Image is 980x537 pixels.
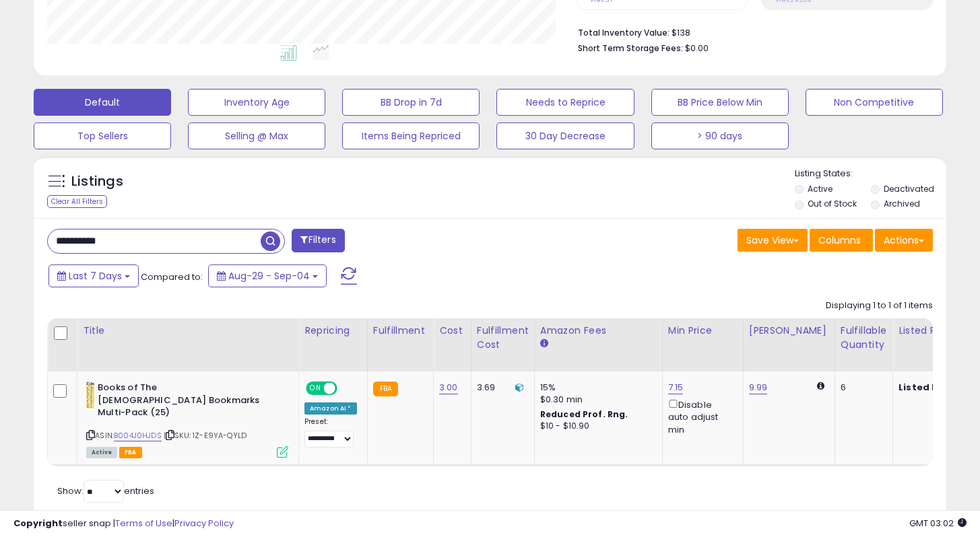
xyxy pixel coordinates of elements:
[841,382,882,394] div: 6
[174,517,234,530] a: Privacy Policy
[909,517,967,530] span: 2025-09-12 03:02 GMT
[57,485,154,497] span: Show: entries
[826,299,933,312] div: Displaying 1 to 1 of 1 items
[86,447,117,458] span: All listings currently available for purchase on Amazon
[749,381,768,394] a: 9.99
[899,381,960,394] b: Listed Price:
[668,324,738,338] div: Min Price
[342,122,480,149] button: Items Being Repriced
[841,324,887,352] div: Fulfillable Quantity
[13,517,234,530] div: seller snap | |
[808,183,832,194] label: Active
[540,382,652,394] div: 15%
[668,381,684,394] a: 7.15
[578,24,923,40] li: $138
[342,89,480,116] button: BB Drop in 7d
[47,195,107,208] div: Clear All Filters
[188,122,325,149] button: Selling @ Max
[335,383,357,394] span: OFF
[875,229,933,252] button: Actions
[818,234,861,247] span: Columns
[304,417,357,448] div: Preset:
[810,229,873,252] button: Columns
[439,381,458,394] a: 3.00
[86,382,94,408] img: 410ZTJOJBBL._SL40_.jpg
[188,89,325,116] button: Inventory Age
[228,269,310,283] span: Aug-29 - Sep-04
[884,183,934,194] label: Deactivated
[115,517,172,530] a: Terms of Use
[884,198,920,209] label: Archived
[578,42,683,54] b: Short Term Storage Fees:
[540,338,548,350] small: Amazon Fees.
[307,383,324,394] span: ON
[496,122,634,149] button: 30 Day Decrease
[806,89,943,116] button: Non Competitive
[808,198,857,209] label: Out of Stock
[578,27,669,38] b: Total Inventory Value:
[69,269,122,283] span: Last 7 Days
[651,122,789,149] button: > 90 days
[540,324,657,338] div: Amazon Fees
[141,271,203,283] span: Compared to:
[651,89,789,116] button: BB Price Below Min
[477,324,529,352] div: Fulfillment Cost
[71,172,123,191] h5: Listings
[749,324,829,338] div: [PERSON_NAME]
[540,421,652,432] div: $10 - $10.90
[685,42,709,55] span: $0.00
[83,324,293,338] div: Title
[114,430,162,441] a: B004J0HJDS
[98,382,261,423] b: Books of The [DEMOGRAPHIC_DATA] Bookmarks Multi-Pack (25)
[439,324,465,338] div: Cost
[304,402,357,415] div: Amazon AI *
[304,324,362,338] div: Repricing
[208,264,327,287] button: Aug-29 - Sep-04
[292,229,344,252] button: Filters
[540,394,652,406] div: $0.30 min
[373,382,398,396] small: FBA
[738,229,808,252] button: Save View
[668,397,733,436] div: Disable auto adjust min
[496,89,634,116] button: Needs to Reprice
[34,89,171,116] button: Default
[13,517,63,530] strong: Copyright
[48,264,139,287] button: Last 7 Days
[119,447,142,458] span: FBA
[540,408,628,420] b: Reduced Prof. Rng.
[34,122,171,149] button: Top Sellers
[164,430,247,441] span: | SKU: 1Z-E9YA-QYLD
[373,324,428,338] div: Fulfillment
[795,168,946,180] p: Listing States:
[86,382,288,456] div: ASIN:
[477,382,524,394] div: 3.69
